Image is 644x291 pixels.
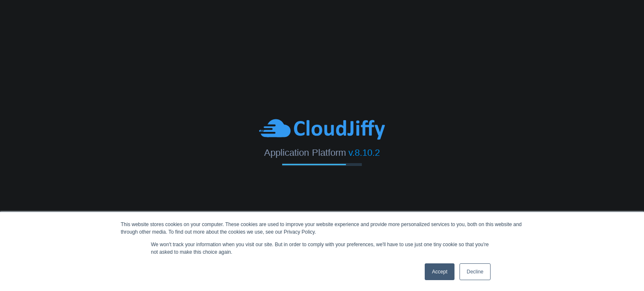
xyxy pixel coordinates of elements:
a: Accept [425,263,454,280]
div: This website stores cookies on your computer. These cookies are used to improve your website expe... [121,221,523,236]
span: Application Platform [264,147,345,157]
a: Decline [460,263,491,280]
span: v.8.10.2 [348,147,380,157]
p: We won't track your information when you visit our site. But in order to comply with your prefere... [151,241,493,256]
img: CloudJiffy-Blue.svg [259,118,385,141]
